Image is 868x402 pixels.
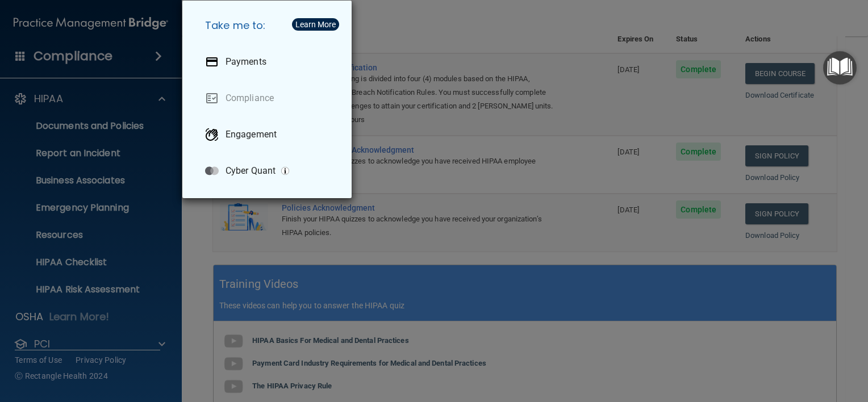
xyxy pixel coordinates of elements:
[226,56,266,68] p: Payments
[292,18,339,31] button: Learn More
[823,51,857,85] button: Open Resource Center
[226,129,277,140] p: Engagement
[226,165,276,177] p: Cyber Quant
[196,155,343,187] a: Cyber Quant
[295,20,336,28] div: Learn More
[196,119,343,150] a: Engagement
[196,82,343,114] a: Compliance
[196,46,343,78] a: Payments
[196,10,343,41] h5: Take me to:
